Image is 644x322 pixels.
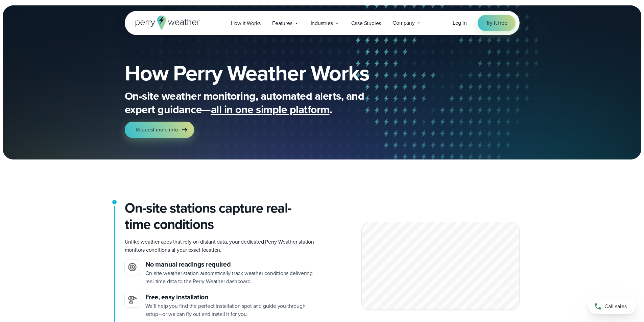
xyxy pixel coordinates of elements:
[125,238,317,254] p: Unlike weather apps that rely on distant data, your dedicated Perry Weather station monitors cond...
[125,62,418,84] h1: How Perry Weather Works
[453,19,467,27] a: Log in
[453,19,467,27] span: Log in
[392,19,415,27] span: Company
[478,15,516,31] a: Try it free
[272,19,292,27] span: Features
[231,19,261,27] span: How it Works
[225,16,267,30] a: How it Works
[136,126,178,134] span: Request more info
[211,101,330,118] span: all in one simple platform
[145,302,317,318] p: We’ll help you find the perfect installation spot and guide you through setup—or we can fly out a...
[125,89,395,116] p: On-site weather monitoring, automated alerts, and expert guidance— .
[311,19,333,27] span: Industries
[351,19,381,27] span: Case Studies
[604,302,627,311] span: Call sales
[486,19,507,27] span: Try it free
[145,259,317,269] h3: No manual readings required
[345,16,387,30] a: Case Studies
[145,269,317,286] p: On-site weather station automatically track weather conditions delivering real-time data to the P...
[589,299,636,314] a: Call sales
[125,200,317,232] h2: On-site stations capture real-time conditions
[145,292,317,302] h3: Free, easy installation
[125,122,194,138] a: Request more info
